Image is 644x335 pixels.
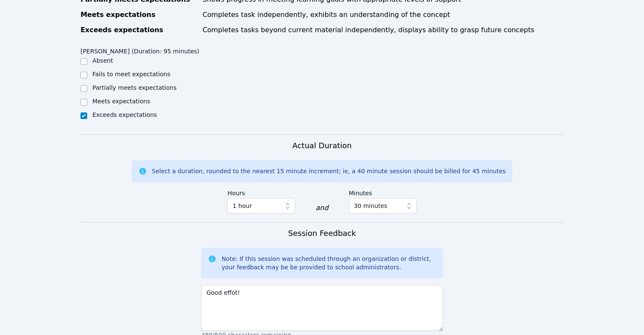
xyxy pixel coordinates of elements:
div: Note: If this session was scheduled through an organization or district, your feedback may be be ... [221,255,436,271]
div: Completes task independently, exhibits an understanding of the concept [202,10,564,20]
label: Partially meets expectations [92,84,177,91]
label: Hours [227,185,295,198]
legend: [PERSON_NAME] (Duration: 95 minutes) [80,44,199,56]
div: Completes tasks beyond current material independently, displays ability to grasp future concepts [202,25,564,35]
div: Select a duration, rounded to the nearest 15 minute increment; ie, a 40 minute session should be ... [152,167,506,175]
span: 1 hour [232,201,252,211]
label: Exceeds expectations [92,111,157,118]
div: Meets expectations [80,10,197,20]
label: Minutes [349,185,417,198]
span: 30 minutes [354,201,387,211]
label: Fails to meet expectations [92,71,170,78]
h3: Actual Duration [292,140,351,152]
label: Absent [92,57,113,64]
button: 1 hour [227,198,295,213]
div: Exceeds expectations [80,25,197,35]
h3: Session Feedback [288,227,356,239]
textarea: Good effot! [201,285,442,331]
label: Meets expectations [92,98,150,105]
button: 30 minutes [349,198,417,213]
div: and [315,203,328,213]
